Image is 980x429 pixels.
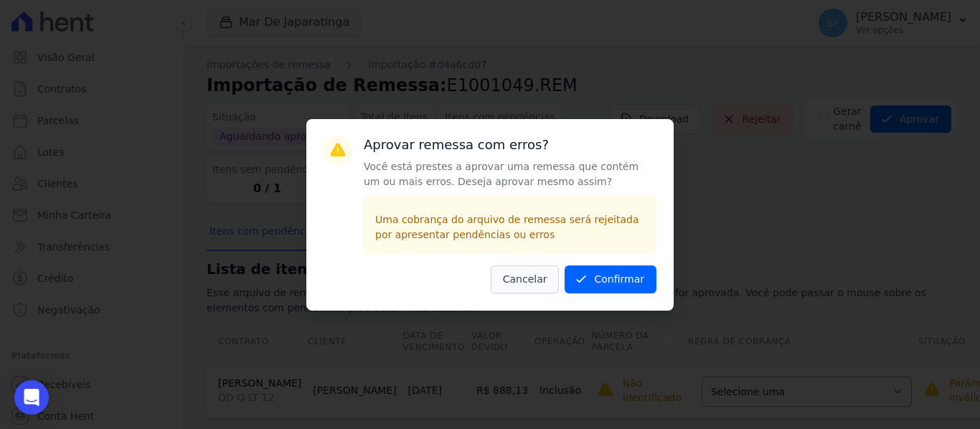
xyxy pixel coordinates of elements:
[364,159,656,189] p: Você está prestes a aprovar uma remessa que contém um ou mais erros. Deseja aprovar mesmo assim?
[364,136,656,154] h3: Aprovar remessa com erros?
[375,212,645,242] p: Uma cobrança do arquivo de remessa será rejeitada por apresentar pendências ou erros
[565,265,656,293] button: Confirmar
[491,265,560,293] button: Cancelar
[14,380,49,415] div: Open Intercom Messenger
